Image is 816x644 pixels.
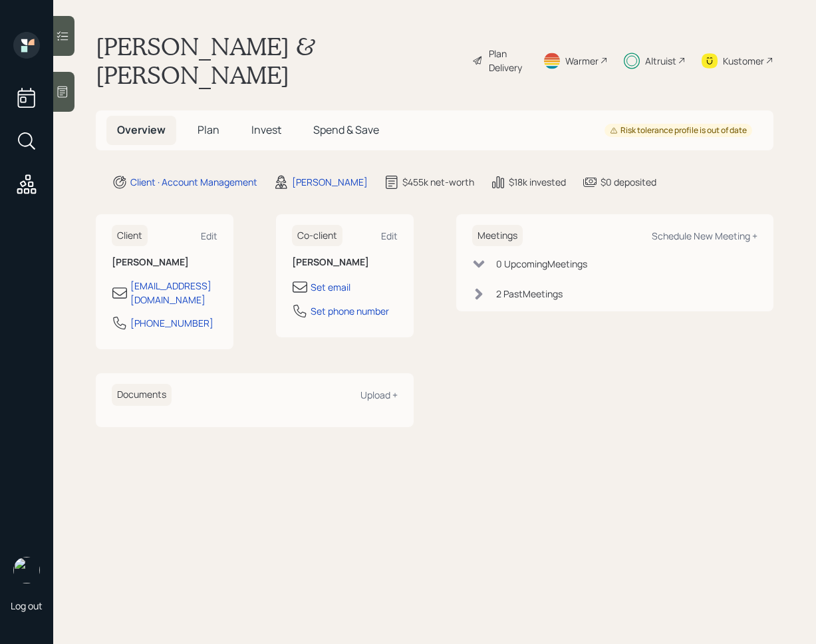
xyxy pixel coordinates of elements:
[112,225,148,247] h6: Client
[565,54,599,68] div: Warmer
[130,316,213,330] div: [PHONE_NUMBER]
[112,384,172,406] h6: Documents
[130,279,217,307] div: [EMAIL_ADDRESS][DOMAIN_NAME]
[311,304,389,318] div: Set phone number
[652,230,757,242] div: Schedule New Meeting +
[201,230,217,242] div: Edit
[313,122,379,137] span: Spend & Save
[645,54,676,68] div: Altruist
[112,257,217,268] h6: [PERSON_NAME]
[117,122,166,137] span: Overview
[496,257,587,271] div: 0 Upcoming Meeting s
[723,54,764,68] div: Kustomer
[13,557,40,583] img: retirable_logo.png
[251,122,281,137] span: Invest
[292,175,368,189] div: [PERSON_NAME]
[96,32,462,89] h1: [PERSON_NAME] & [PERSON_NAME]
[496,287,563,301] div: 2 Past Meeting s
[130,175,257,189] div: Client · Account Management
[292,225,342,247] h6: Co-client
[360,389,398,401] div: Upload +
[292,257,398,268] h6: [PERSON_NAME]
[472,225,523,247] h6: Meetings
[402,175,474,189] div: $455k net-worth
[489,47,527,75] div: Plan Delivery
[601,175,656,189] div: $0 deposited
[509,175,566,189] div: $18k invested
[381,230,398,242] div: Edit
[610,125,747,136] div: Risk tolerance profile is out of date
[198,122,219,137] span: Plan
[11,599,43,612] div: Log out
[311,280,350,294] div: Set email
